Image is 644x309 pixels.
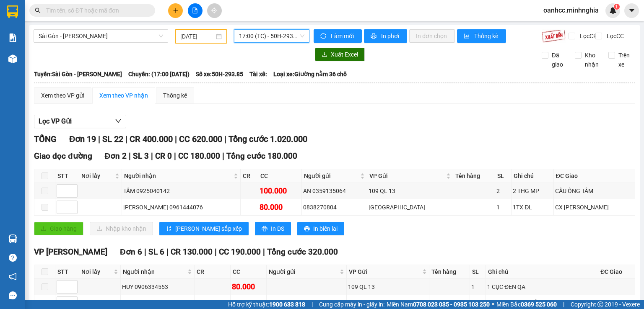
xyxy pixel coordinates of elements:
span: ⚪️ [492,303,494,306]
span: plus [173,8,179,13]
span: download [322,51,327,58]
span: Đơn 6 [120,247,142,257]
img: logo-vxr [7,5,18,18]
th: CR [195,265,231,279]
button: In đơn chọn [409,29,455,43]
th: Tên hàng [429,265,470,279]
div: 1 [471,299,484,308]
span: question-circle [9,254,17,262]
td: CX [PERSON_NAME] [554,199,635,216]
span: | [166,247,169,257]
span: Trên xe [615,51,636,69]
div: [GEOGRAPHIC_DATA] [369,203,451,212]
span: Người gửi [304,171,359,180]
div: 100.000 [260,185,300,197]
div: 80.000 [260,201,300,213]
span: printer [371,33,378,40]
th: Ghi chú [486,265,598,279]
span: In biên lai [313,224,338,233]
span: Làm mới [331,31,355,41]
button: sort-ascending[PERSON_NAME] sắp xếp [159,222,249,235]
div: 1 [496,203,510,212]
span: Miền Nam [387,300,490,309]
span: Lọc CR [576,31,598,41]
span: Đơn 2 [105,151,127,161]
button: caret-down [624,3,639,18]
span: search [35,8,41,13]
th: CC [231,265,267,279]
span: Loại xe: Giường nằm 36 chỗ [273,70,347,79]
th: STT [55,169,79,183]
span: | [174,151,176,161]
img: 9k= [542,29,566,43]
div: AN 0359135064 [303,186,366,196]
strong: 1900 633 818 [269,301,305,308]
span: CC 620.000 [179,134,222,144]
span: SL 6 [148,247,164,257]
span: Tổng cước 1.020.000 [229,134,307,144]
span: | [175,134,177,144]
span: Miền Bắc [496,300,557,309]
span: | [224,134,226,144]
span: down [115,118,122,124]
span: | [215,247,217,257]
span: Sài Gòn - Phan Rí [39,30,163,42]
div: TÂM 0925040142 [123,186,239,196]
button: syncLàm mới [314,29,362,43]
th: CC [258,169,302,183]
th: ĐC Giao [554,169,635,183]
button: uploadGiao hàng [34,222,83,235]
span: Nơi lấy [81,171,113,180]
input: Tìm tên, số ĐT hoặc mã đơn [46,6,145,15]
th: STT [55,265,79,279]
th: CR [241,169,258,183]
span: Tổng cước 180.000 [226,151,297,161]
td: CẦU ÔNG TẦM [554,183,635,199]
div: 50.000 [196,297,229,309]
img: warehouse-icon [8,54,17,63]
div: 1 CỤC ĐEN QA [487,282,597,291]
img: solution-icon [8,33,17,42]
span: Người nhận [123,267,186,276]
div: HIẾU 0394591772 [122,299,193,308]
span: Lọc CC [603,31,625,41]
th: Tên hàng [453,169,496,183]
span: | [98,134,100,144]
span: | [563,300,564,309]
span: message [9,291,17,299]
span: notification [9,273,17,281]
span: VP Gửi [369,171,444,180]
span: Nơi lấy [81,267,112,276]
button: Lọc VP Gửi [34,115,126,128]
span: CC 180.000 [178,151,220,161]
span: | [144,247,146,257]
div: 109 QL 13 [348,299,428,308]
span: | [125,134,127,144]
div: 109 QL 13 [369,186,451,196]
span: TỔNG [34,134,57,144]
button: printerIn DS [255,222,291,235]
span: bar-chart [464,33,471,40]
th: SL [470,265,486,279]
button: printerIn phơi [364,29,407,43]
span: oanhcc.minhnghia [537,5,605,15]
div: 0838270804 [303,203,366,212]
span: Tài xế: [249,70,267,79]
button: downloadXuất Excel [315,48,365,61]
span: Hỗ trợ kỹ thuật: [228,300,305,309]
span: Đã giao [548,51,569,69]
span: Cung cấp máy in - giấy in: [319,300,384,309]
button: printerIn biên lai [297,222,344,235]
th: Ghi chú [512,169,554,183]
span: Lọc VP Gửi [39,116,72,126]
span: 1 [615,4,618,10]
span: | [129,151,131,161]
input: 12/10/2025 [180,32,214,41]
strong: 0369 525 060 [521,301,557,308]
button: bar-chartThống kê [457,29,506,43]
div: 2 THG MP [513,186,552,196]
span: VP Gửi [349,267,421,276]
b: Tuyến: Sài Gòn - [PERSON_NAME] [34,71,122,77]
div: 109 QL 13 [348,282,428,291]
span: Xuất Excel [331,50,358,59]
